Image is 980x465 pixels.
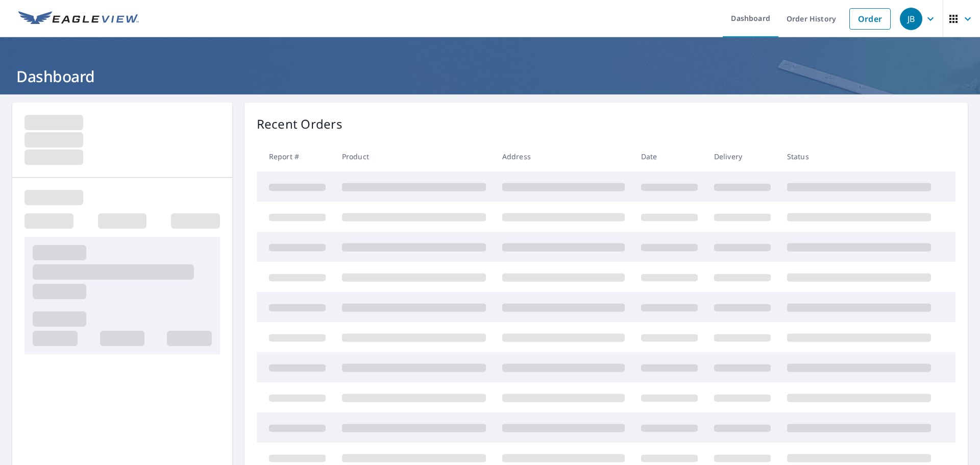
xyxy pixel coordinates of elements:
[257,141,334,172] th: Report #
[18,11,139,27] img: EV Logo
[900,8,922,30] div: JB
[633,141,706,172] th: Date
[706,141,779,172] th: Delivery
[12,66,968,87] h1: Dashboard
[849,8,891,30] a: Order
[257,115,342,133] p: Recent Orders
[779,141,939,172] th: Status
[334,141,494,172] th: Product
[494,141,633,172] th: Address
